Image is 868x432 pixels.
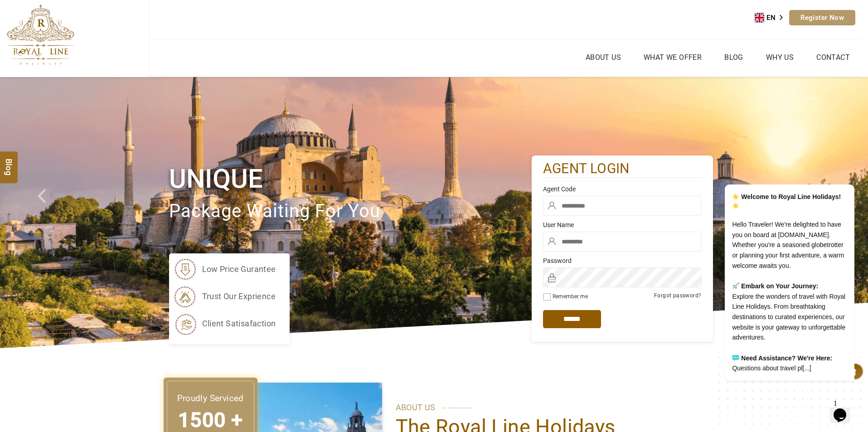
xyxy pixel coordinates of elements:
label: Remember me [553,293,588,300]
a: EN [755,11,789,24]
div: Language [755,11,789,24]
h2: agent login [543,160,702,178]
li: trust our exprience [174,285,276,308]
span: ............ [442,399,472,413]
a: Check next image [824,77,868,348]
a: Forgot password? [654,292,701,299]
label: Password [543,256,702,265]
iframe: chat widget [830,396,859,423]
h1: Unique [169,162,532,196]
a: Register Now [789,10,855,25]
a: Contact [814,51,852,64]
li: low price gurantee [174,258,276,281]
span: Blog [3,158,15,166]
a: What we Offer [641,51,704,64]
img: The Royal Line Holidays [7,4,74,65]
a: Check next prev [26,77,69,348]
li: client satisafaction [174,312,276,335]
p: package waiting for you [169,196,532,227]
label: User Name [543,220,702,229]
iframe: chat widget [696,92,859,391]
a: About Us [583,51,623,64]
label: Agent Code [543,184,702,194]
a: Blog [722,51,746,64]
aside: Language selected: English [755,11,789,24]
a: Why Us [764,51,796,64]
p: ABOUT US [396,401,699,414]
